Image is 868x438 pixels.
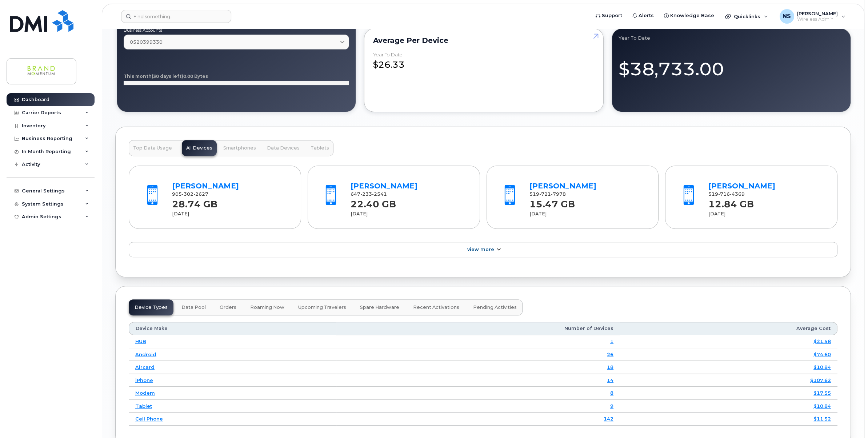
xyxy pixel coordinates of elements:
th: Device Make [129,322,336,335]
div: Average per Device [373,37,594,43]
span: Knowledge Base [670,12,714,19]
span: 0520399330 [130,39,163,45]
div: Year to Date [373,52,403,57]
span: Upcoming Travelers [298,304,346,310]
button: Top Data Usage [129,140,176,156]
tspan: (30 days left) [152,73,183,79]
a: [PERSON_NAME] [708,182,775,190]
span: Support [602,12,622,19]
span: Wireless Admin [797,16,838,22]
a: $21.58 [813,338,831,344]
span: 302 [182,191,193,197]
a: [PERSON_NAME] [529,182,596,190]
a: iPhone [135,377,153,383]
div: [DATE] [172,211,288,217]
strong: 28.74 GB [172,195,217,210]
span: 2627 [193,191,208,197]
a: Android [135,351,156,357]
a: 26 [607,351,613,357]
a: View More [129,242,837,257]
span: 519 [529,191,566,197]
div: Year to Date [619,35,844,41]
a: Support [591,8,627,23]
th: Number of Devices [336,322,620,335]
strong: 15.47 GB [529,195,575,210]
div: Quicklinks [720,9,773,24]
span: Recent Activations [413,304,459,310]
span: Quicklinks [734,13,760,19]
span: Data Devices [267,145,300,151]
span: 2541 [372,191,387,197]
a: 9 [610,403,613,409]
span: 519 [708,191,745,197]
div: Neven Stefancic [775,9,851,24]
a: Cell Phone [135,416,163,422]
a: HUB [135,338,146,344]
a: 0520399330 [124,35,349,49]
a: 18 [607,364,613,370]
a: 142 [604,416,613,422]
th: Average Cost [620,322,837,335]
span: View More [467,247,494,252]
a: Aircard [135,364,155,370]
a: 8 [610,390,613,396]
a: 14 [607,377,613,383]
div: $26.33 [373,52,594,71]
span: 905 [172,191,208,197]
tspan: 0.00 Bytes [183,73,208,79]
span: Tablets [311,145,329,151]
span: Spare Hardware [360,304,399,310]
div: [DATE] [529,211,645,217]
a: Modem [135,390,155,396]
a: [PERSON_NAME] [351,182,417,190]
span: Smartphones [223,145,256,151]
span: Pending Activities [473,304,517,310]
input: Find something... [121,10,231,23]
span: 716 [718,191,730,197]
button: Smartphones [219,140,260,156]
strong: 22.40 GB [351,195,396,210]
a: Tablet [135,403,152,409]
button: Tablets [306,140,333,156]
a: $74.60 [813,351,831,357]
span: Orders [220,304,236,310]
div: [DATE] [351,211,467,217]
span: 647 [351,191,387,197]
span: NS [783,12,791,21]
a: $17.55 [813,390,831,396]
span: Roaming Now [250,304,284,310]
a: Alerts [627,8,659,23]
span: Top Data Usage [133,145,172,151]
strong: 12.84 GB [708,195,754,210]
a: $11.52 [813,416,831,422]
span: Alerts [639,12,654,19]
button: Data Devices [263,140,304,156]
span: Data Pool [181,304,206,310]
tspan: This month [124,73,152,79]
a: [PERSON_NAME] [172,182,239,190]
div: [DATE] [708,211,824,217]
div: $38,733.00 [619,50,844,81]
span: 7978 [551,191,566,197]
span: 721 [539,191,551,197]
a: $107.62 [810,377,831,383]
span: [PERSON_NAME] [797,11,838,16]
span: 233 [360,191,372,197]
a: $10.84 [813,403,831,409]
a: $10.84 [813,364,831,370]
a: Knowledge Base [659,8,719,23]
a: 1 [610,338,613,344]
span: 4369 [730,191,745,197]
label: Business Accounts [124,28,349,32]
